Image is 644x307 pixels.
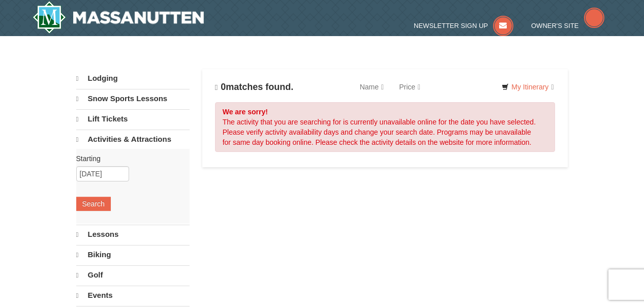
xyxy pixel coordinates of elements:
[215,102,556,152] div: The activity that you are searching for is currently unavailable online for the date you have sel...
[76,265,190,285] a: Golf
[531,22,604,29] a: Owner's Site
[33,1,204,34] img: Massanutten Resort Logo
[221,82,226,92] span: 0
[391,77,428,97] a: Price
[76,130,190,149] a: Activities & Attractions
[215,82,294,93] h4: matches found.
[76,286,190,305] a: Events
[76,245,190,264] a: Biking
[76,89,190,108] a: Snow Sports Lessons
[76,109,190,129] a: Lift Tickets
[414,22,488,29] span: Newsletter Sign Up
[495,79,560,95] a: My Itinerary
[223,108,268,116] strong: We are sorry!
[352,77,391,97] a: Name
[76,225,190,244] a: Lessons
[33,1,204,34] a: Massanutten Resort
[76,153,182,164] label: Starting
[76,69,190,88] a: Lodging
[414,22,513,29] a: Newsletter Sign Up
[531,22,579,29] span: Owner's Site
[76,197,111,211] button: Search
